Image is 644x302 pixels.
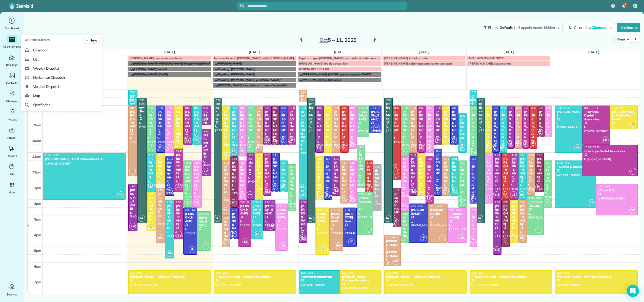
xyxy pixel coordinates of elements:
div: [PERSON_NAME] [167,161,173,183]
div: [PERSON_NAME] [486,157,492,179]
span: OP [348,140,355,147]
div: [PERSON_NAME] [130,94,136,116]
div: [PERSON_NAME] [203,134,209,155]
div: [PERSON_NAME] [503,157,508,179]
div: Utopia [PERSON_NAME] [300,110,306,147]
span: 8:00 - 9:45 [371,106,383,110]
span: 8:00 - 11:00 [487,106,500,110]
span: [PERSON_NAME] decansa hoy [469,62,512,65]
a: List [23,55,100,64]
div: [PERSON_NAME] [358,110,368,121]
div: Office - Shcs [139,102,145,117]
div: [PERSON_NAME] [256,110,262,136]
span: 8:00 - 11:00 [334,106,347,110]
span: 8:00 - 9:15 [204,106,216,110]
span: 8:00 - 10:00 [539,106,553,110]
span: 11:00 - 1:00 [158,153,171,157]
span: 11:15 - 2:00 [326,157,339,160]
span: 8:00 - 10:30 [452,106,466,110]
span: Filters: [488,25,499,30]
span: IC [403,149,405,152]
span: YM [263,136,270,143]
div: - Fairhope Dental Associates [584,149,636,153]
span: 11:00 - 2:00 [520,153,534,157]
div: [PERSON_NAME] [435,110,441,136]
span: 8:00 - 12:30 [130,106,144,110]
span: KM [486,146,489,148]
a: Invoices [2,108,22,122]
div: [PERSON_NAME] [157,110,164,132]
span: 8:00 - 11:30 [224,106,237,110]
span: KM [224,153,227,156]
span: [PERSON_NAME] inicial [133,67,166,71]
div: [PERSON_NAME] [524,110,528,143]
span: 8:00 - 10:00 [546,106,560,110]
span: | 14 appointments hidden [514,25,555,30]
span: 8:00 - 11:00 [167,106,180,110]
span: LE [288,136,295,143]
div: [PERSON_NAME] [511,157,517,179]
span: 8:00 - 10:45 [524,106,538,110]
span: 11:15 - 1:45 [334,157,347,160]
span: 9:30 - 12:30 [204,130,217,133]
div: [PERSON_NAME] [194,110,200,132]
span: 8:00 - 11:00 [248,106,262,110]
div: [PERSON_NAME] [419,157,424,183]
span: 11:15 - 2:15 [471,157,485,160]
small: 2 [280,139,286,144]
div: [PERSON_NAME] & [PERSON_NAME] [273,110,278,161]
div: [PERSON_NAME] [256,157,262,183]
div: [PERSON_NAME] [444,110,449,136]
span: 10:45 - 1:30 [176,149,190,153]
div: [PERSON_NAME] [240,110,245,136]
span: OP [426,144,432,151]
small: 3 [222,155,228,160]
div: [PERSON_NAME] [394,110,399,136]
span: 7:30 - 3:30 [479,98,491,102]
div: [PERSON_NAME] [460,118,465,144]
button: Week [614,36,631,43]
span: Calendar [33,48,48,53]
div: [PERSON_NAME] [358,149,364,175]
span: KM [444,138,447,140]
span: LE [521,140,528,147]
span: Cleaners [591,25,608,30]
div: [PERSON_NAME] - DC LAWN [427,110,432,150]
span: 8:30 - 11:00 [460,114,474,117]
svg: Focus search [240,4,244,8]
span: Weekly Dispatch [33,66,60,71]
span: 8:00 - 2:00 [301,106,313,110]
span: Appointments [3,44,21,49]
span: New [89,38,97,43]
span: 8:00 - 11:15 [471,106,485,110]
span: 11:15 - 2:15 [427,157,441,160]
a: [DATE] [419,50,430,54]
div: [PERSON_NAME] [452,110,457,136]
small: 3 [484,147,490,152]
span: 8:00 - 11:00 [148,106,162,110]
span: 8:00 - 11:15 [402,106,416,110]
div: [PERSON_NAME] [232,110,237,136]
a: Calendar [23,46,100,55]
span: 8:00 - 11:00 [342,106,356,110]
small: 2 [373,128,380,132]
div: [PERSON_NAME] [265,110,270,136]
span: RP [499,144,506,151]
div: Kayla Roof [248,157,253,172]
div: [PERSON_NAME] [224,110,229,136]
span: LE [417,144,424,151]
div: [PERSON_NAME] [185,110,191,132]
span: Vertical Dispatch [33,84,60,89]
span: 11:00 - 2:00 [503,153,517,157]
div: [PERSON_NAME] [471,110,476,143]
div: [PERSON_NAME] [232,161,237,187]
span: 8:00 - 9:30 [612,106,624,110]
div: [PERSON_NAME] [539,110,543,143]
small: 2 [401,151,407,156]
span: Contacts [6,80,17,86]
div: [PERSON_NAME] [556,110,581,117]
span: In order to send [PERSON_NAME] with [PERSON_NAME], we need to send a diff cleaner with [PERSON_NA... [214,56,544,60]
span: IV [536,129,543,135]
span: 11:00 - 2:00 [512,153,525,157]
div: [PERSON_NAME] [148,110,154,132]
